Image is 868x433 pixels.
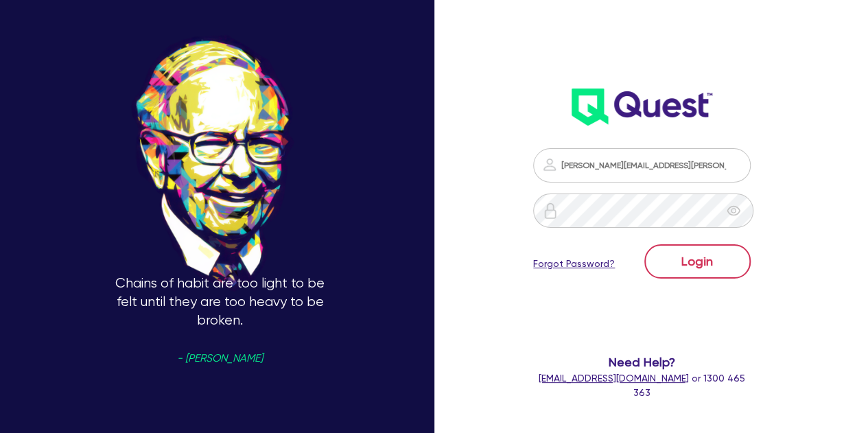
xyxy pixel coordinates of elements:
a: [EMAIL_ADDRESS][DOMAIN_NAME] [539,373,689,384]
input: Email address [533,148,750,183]
img: icon-password [542,202,559,219]
span: or 1300 465 363 [539,373,745,398]
button: Login [644,244,751,279]
span: eye [727,204,740,218]
img: wH2k97JdezQIQAAAABJRU5ErkJggg== [572,89,712,126]
span: Need Help? [533,353,750,371]
img: icon-password [541,156,558,173]
a: Forgot Password? [533,257,615,271]
span: - [PERSON_NAME] [177,353,263,364]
